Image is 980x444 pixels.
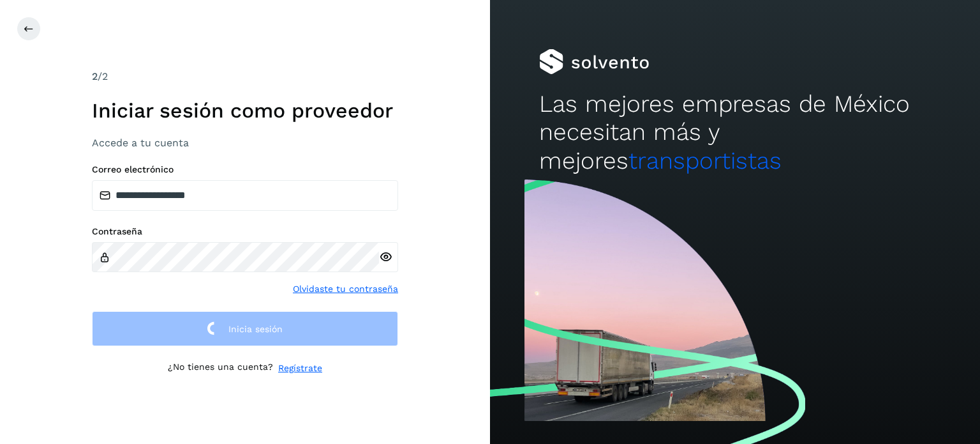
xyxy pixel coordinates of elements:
button: Inicia sesión [92,311,398,346]
p: ¿No tienes una cuenta? [168,362,273,375]
h3: Accede a tu cuenta [92,137,398,149]
a: Regístrate [278,362,322,375]
span: transportistas [628,147,782,174]
h1: Iniciar sesión como proveedor [92,98,398,123]
span: Inicia sesión [228,325,283,333]
h2: Las mejores empresas de México necesitan más y mejores [539,90,931,175]
div: /2 [92,69,398,84]
label: Correo electrónico [92,164,398,175]
a: Olvidaste tu contraseña [293,282,398,296]
span: 2 [92,70,98,82]
label: Contraseña [92,226,398,237]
